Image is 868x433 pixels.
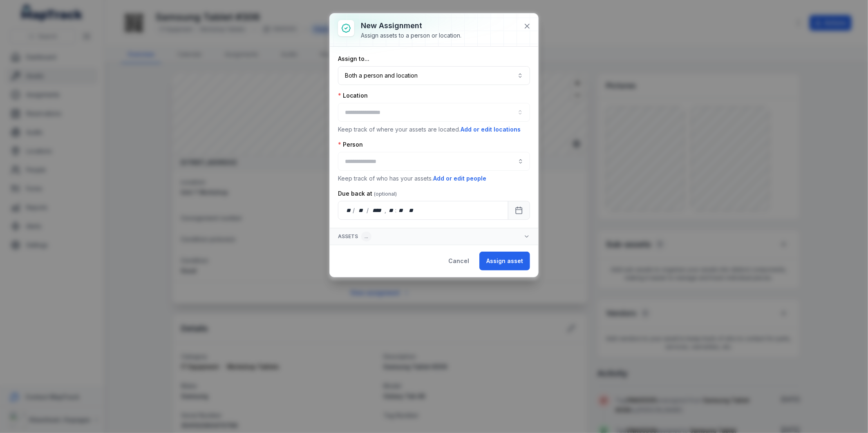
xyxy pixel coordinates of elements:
label: Assign to... [338,55,369,63]
div: minute, [397,206,405,214]
div: Assign assets to a person or location. [361,31,461,40]
button: Calendar [508,201,530,220]
div: year, [369,206,385,214]
button: Assign asset [479,252,530,270]
div: month, [356,206,367,214]
p: Keep track of where your assets are located. [338,125,530,134]
span: Assets [338,232,371,241]
p: Keep track of who has your assets. [338,174,530,183]
button: Add or edit locations [460,125,521,134]
h3: New assignment [361,20,461,31]
div: / [367,206,369,214]
label: Person [338,141,363,149]
div: am/pm, [407,206,416,214]
div: , [385,206,387,214]
label: Due back at [338,190,397,198]
div: day, [345,206,353,214]
div: : [395,206,397,214]
button: Both a person and location [338,66,530,85]
div: / [353,206,356,214]
div: hour, [387,206,396,214]
div: ... [361,232,371,241]
button: Cancel [441,252,476,270]
label: Location [338,92,368,100]
button: Assets... [330,228,538,245]
button: Add or edit people [433,174,487,183]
